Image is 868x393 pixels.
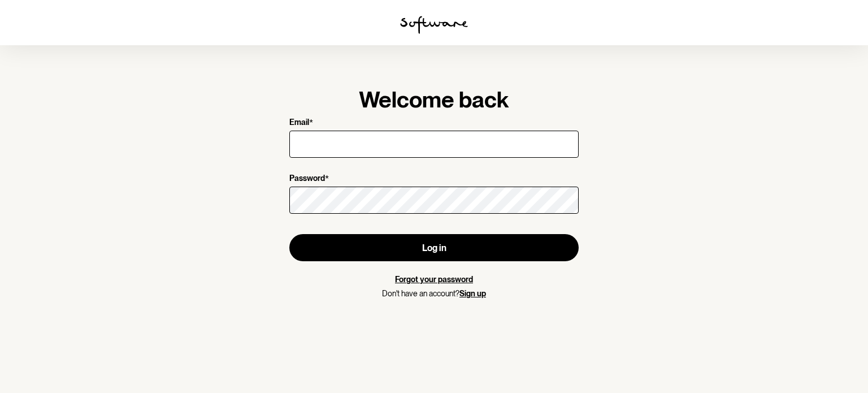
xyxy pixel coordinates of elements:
[289,289,579,299] p: Don't have an account?
[459,289,486,298] a: Sign up
[289,118,309,128] p: Email
[395,275,473,284] a: Forgot your password
[289,174,325,184] p: Password
[400,16,468,34] img: software logo
[289,86,579,113] h1: Welcome back
[289,234,579,261] button: Log in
